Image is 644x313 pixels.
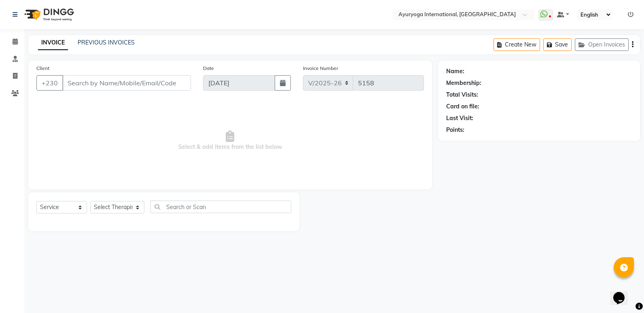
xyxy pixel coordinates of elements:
div: Membership: [446,79,481,87]
a: PREVIOUS INVOICES [78,39,135,46]
button: Create New [494,38,540,51]
label: Invoice Number [303,65,338,72]
iframe: chat widget [610,281,636,305]
input: Search by Name/Mobile/Email/Code [62,75,191,91]
input: Search or Scan [150,201,292,213]
span: Select & add items from the list below [36,100,424,181]
div: Name: [446,67,464,76]
a: INVOICE [38,36,68,50]
label: Client [36,65,49,72]
div: Last Visit: [446,114,473,123]
label: Date [203,65,214,72]
button: Save [543,38,572,51]
img: logo [21,3,76,26]
button: Open Invoices [575,38,629,51]
div: Total Visits: [446,91,478,99]
div: Points: [446,126,464,134]
button: +230 [36,75,63,91]
div: Card on file: [446,102,479,111]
